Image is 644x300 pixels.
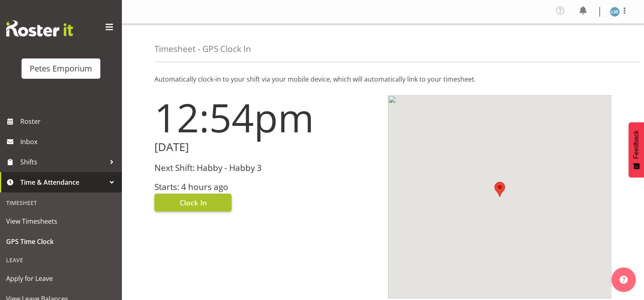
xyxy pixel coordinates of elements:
[633,130,640,159] span: Feedback
[629,122,644,177] button: Feedback - Show survey
[20,136,118,148] span: Inbox
[154,194,232,212] button: Clock In
[6,215,116,227] span: View Timesheets
[2,211,120,231] a: View Timesheets
[2,194,120,211] div: Timesheet
[6,272,116,285] span: Apply for Leave
[154,182,378,192] h3: Starts: 4 hours ago
[20,176,106,188] span: Time & Attendance
[154,74,611,84] p: Automatically clock-in to your shift via your mobile device, which will automatically link to you...
[2,231,120,252] a: GPS Time Clock
[154,44,251,54] h4: Timesheet - GPS Clock In
[20,156,106,168] span: Shifts
[2,252,120,268] div: Leave
[20,115,118,127] span: Roster
[610,7,620,17] img: lianne-morete5410.jpg
[154,163,378,173] h3: Next Shift: Habby - Habby 3
[180,197,207,208] span: Clock In
[30,63,92,75] div: Petes Emporium
[620,276,628,284] img: help-xxl-2.png
[6,235,116,248] span: GPS Time Clock
[2,268,120,289] a: Apply for Leave
[6,20,73,37] img: Rosterit website logo
[154,95,378,139] h1: 12:54pm
[154,141,378,153] h2: [DATE]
